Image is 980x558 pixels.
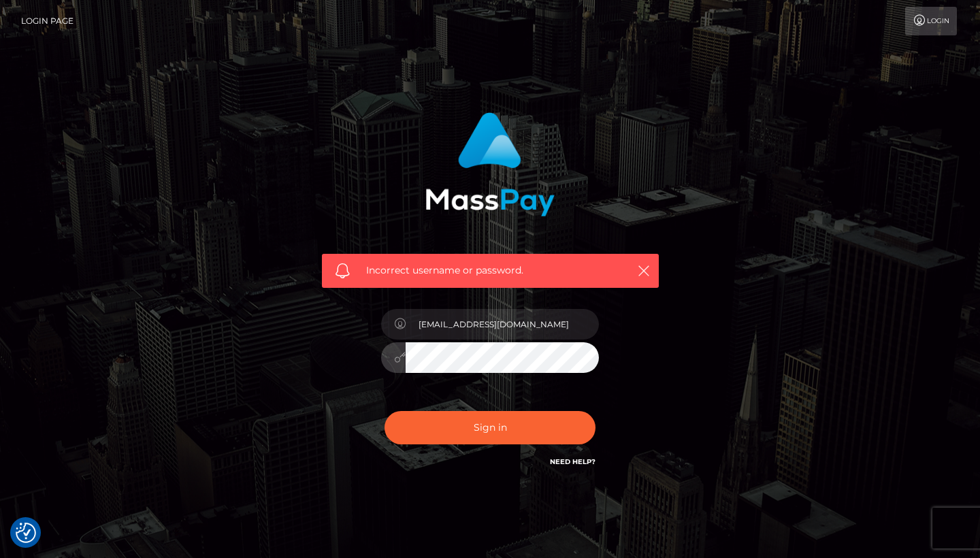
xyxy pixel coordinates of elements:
[905,7,957,35] a: Login
[16,523,36,543] img: Revisit consent button
[385,411,595,444] button: Sign in
[425,112,555,216] img: MassPay Login
[366,263,615,278] span: Incorrect username or password.
[21,7,73,35] a: Login Page
[406,309,599,340] input: Username...
[550,457,595,466] a: Need Help?
[16,523,36,543] button: Consent Preferences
